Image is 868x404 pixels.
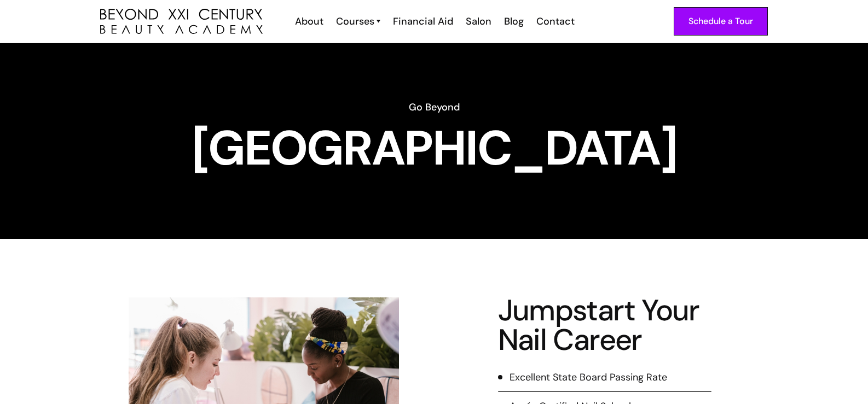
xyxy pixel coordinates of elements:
strong: [GEOGRAPHIC_DATA] [192,117,676,179]
a: Courses [336,14,380,28]
a: Salon [459,14,497,28]
h6: Go Beyond [100,100,768,114]
div: Blog [504,14,524,28]
div: Financial Aid [393,14,453,28]
a: Schedule a Tour [674,7,768,36]
div: Salon [466,14,491,28]
div: Courses [336,14,374,28]
a: Blog [497,14,529,28]
a: Contact [529,14,580,28]
div: About [295,14,323,28]
div: Contact [536,14,575,28]
a: Financial Aid [386,14,459,28]
div: Excellent State Board Passing Rate [510,370,667,384]
img: beyond 21st century beauty academy logo [100,9,263,34]
div: Schedule a Tour [688,14,753,28]
a: About [288,14,329,28]
h2: Jumpstart Your Nail Career [498,296,711,355]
